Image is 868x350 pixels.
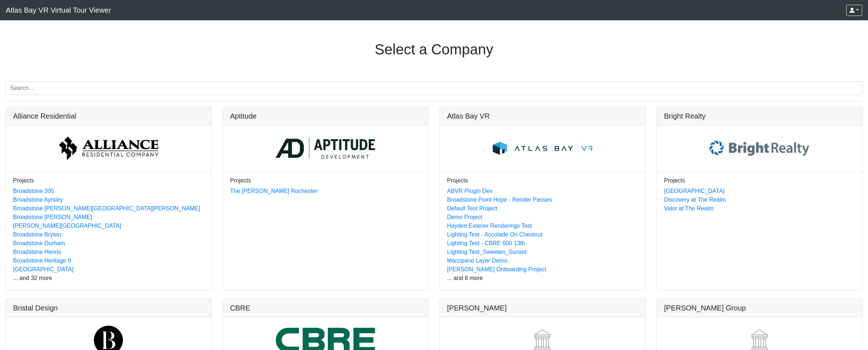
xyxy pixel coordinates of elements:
a: [GEOGRAPHIC_DATA] [13,266,74,272]
a: Broadstone Durham [13,240,65,246]
a: Broadstone [PERSON_NAME][GEOGRAPHIC_DATA][PERSON_NAME] [13,205,200,211]
a: [GEOGRAPHIC_DATA] [664,188,725,194]
a: The [PERSON_NAME] Rochester [230,188,318,194]
a: Broadstone 305 [13,188,54,194]
a: Lighting Test - Accolade On Chestnut [447,231,542,238]
a: Broadstone Heritage II [13,258,71,264]
a: Broadstone Point Hope - Render Passes [447,197,552,203]
a: Broadstone Bryton [13,231,61,238]
a: Broadstone Ayrsley [13,197,63,203]
input: Search [5,81,863,95]
a: Broadstone Henris [13,249,61,255]
a: ABVR Plugin Dev [447,188,492,194]
h1: Select a Company [375,41,493,58]
a: [PERSON_NAME] Onboarding Project [447,266,546,272]
a: Discovery at The Realm [664,197,726,203]
a: Default Test Project [447,205,497,211]
a: Lighting Test_Sweeten_Sunset [447,249,526,255]
a: [PERSON_NAME][GEOGRAPHIC_DATA] [13,223,121,229]
a: Broadstone [PERSON_NAME] [13,214,92,220]
a: Valor at The Realm [664,205,714,211]
span: Atlas Bay VR Virtual Tour Viewer [6,3,111,17]
a: Hayden Exterior Renderings Test [447,223,532,229]
a: Lighting Test - CBRE 600 13th [447,240,525,246]
a: Demo Project [447,214,482,220]
a: Marzipano Layer Demo [447,258,507,264]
